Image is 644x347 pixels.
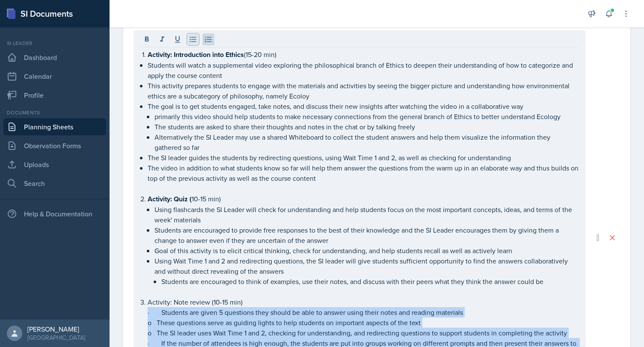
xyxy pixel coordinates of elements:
a: Planning Sheets [3,118,106,135]
strong: Activity: Introduction into Ethics [148,50,244,60]
a: Search [3,175,106,192]
p: Alternatively the SI Leader may use a shared Whiteboard to collect the student answers and help t... [154,132,579,153]
p: The students are asked to share their thoughts and notes in the chat or by talking freely [154,122,579,132]
p: Using flashcards the SI Leader will check for understanding and help students focus on the most i... [154,204,579,225]
p: (15-20 min) [148,49,579,60]
p: Using Wait Time 1 and 2 and redirecting questions, the SI leader will give students sufficient op... [154,256,579,276]
p: o The SI leader uses Wait Time 1 and 2, checking for understanding, and redirecting questions to ... [148,328,579,338]
a: Profile [3,87,106,104]
p: Students are encouraged to think of examples, use their notes, and discuss with their peers what ... [161,276,579,287]
p: The SI leader guides the students by redirecting questions, using Wait Time 1 and 2, as well as c... [148,153,579,163]
div: Si leader [3,39,106,47]
p: · Students are given 5 questions they should be able to answer using their notes and reading mate... [148,307,579,317]
p: Goal of this activity is to elicit critical thinking, check for understanding, and help students ... [154,245,579,256]
p: o These questions serve as guiding lights to help students on important aspects of the text [148,317,579,328]
p: primarily this video should help students to make necessary connections from the general branch o... [154,111,579,122]
p: 10-15 min) [148,194,579,204]
div: [GEOGRAPHIC_DATA] [27,333,85,342]
a: Calendar [3,68,106,85]
a: Dashboard [3,49,106,66]
a: Uploads [3,156,106,173]
strong: Activity: Quiz ( [148,194,192,204]
div: Help & Documentation [3,205,106,222]
div: [PERSON_NAME] [27,325,85,333]
p: The video in addition to what students know so far will help them answer the questions from the w... [148,163,579,183]
p: Activity: Note review (10-15 min) [148,297,579,307]
a: Observation Forms [3,137,106,154]
p: Students are encouraged to provide free responses to the best of their knowledge and the SI Leade... [154,225,579,245]
p: Students will watch a supplemental video exploring the philosophical branch of Ethics to deepen t... [148,60,579,81]
p: This activity prepares students to engage with the materials and activities by seeing the bigger ... [148,81,579,101]
p: The goal is to get students engaged, take notes, and discuss their new insights after watching th... [148,101,579,111]
div: Documents [3,109,106,117]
